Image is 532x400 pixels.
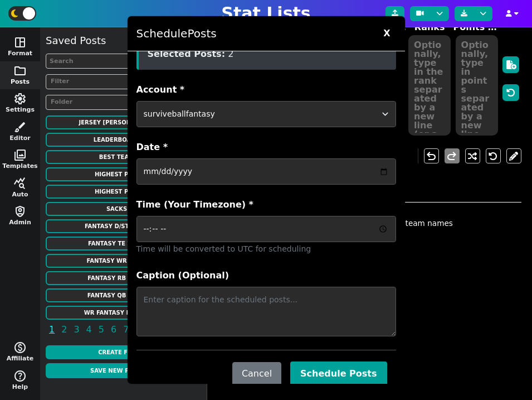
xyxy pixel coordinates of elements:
label: Account * [136,83,396,97]
button: Cancel [232,362,281,385]
label: Time (Your Timezone) * [136,198,396,211]
strong: Selected Posts: [148,49,226,59]
small: Time will be converted to UTC for scheduling [136,244,311,253]
button: Schedule Posts [290,362,387,386]
span: X [378,25,396,42]
p: 2 [148,47,387,61]
label: Date * [136,141,396,154]
label: Caption (Optional) [136,269,396,282]
h5: Schedule Posts [136,25,217,42]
